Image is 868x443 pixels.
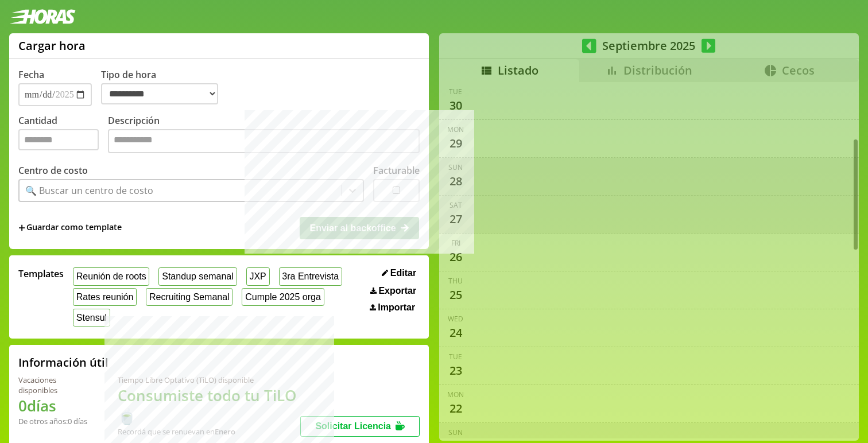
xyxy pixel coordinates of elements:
[367,285,420,297] button: Exportar
[118,385,301,426] h1: Consumiste todo tu TiLO 🍵
[18,68,44,81] label: Fecha
[18,267,64,280] span: Templates
[215,426,235,437] b: Enero
[18,164,88,177] label: Centro de costo
[108,129,420,153] textarea: Descripción
[18,129,99,150] input: Cantidad
[378,302,415,313] span: Importar
[101,68,227,106] label: Tipo de hora
[18,355,108,370] h2: Información útil
[101,83,218,104] select: Tipo de hora
[390,268,416,278] span: Editar
[18,38,86,53] h1: Cargar hora
[73,267,149,285] button: Reunión de roots
[242,288,324,306] button: Cumple 2025 orga
[315,421,391,431] span: Solicitar Licencia
[18,222,25,234] span: +
[118,375,301,385] div: Tiempo Libre Optativo (TiLO) disponible
[146,288,232,306] button: Recruiting Semanal
[279,267,342,285] button: 3ra Entrevista
[73,288,137,306] button: Rates reunión
[9,9,76,24] img: logotipo
[73,309,110,327] button: Stensul
[373,164,420,177] label: Facturable
[25,184,153,197] div: 🔍 Buscar un centro de costo
[246,267,270,285] button: JXP
[18,416,90,426] div: De otros años: 0 días
[300,416,420,437] button: Solicitar Licencia
[158,267,237,285] button: Standup semanal
[118,426,301,437] div: Recordá que se renuevan en
[18,375,90,395] div: Vacaciones disponibles
[108,114,420,156] label: Descripción
[18,114,108,156] label: Cantidad
[378,286,416,296] span: Exportar
[378,267,420,279] button: Editar
[18,395,90,416] h1: 0 días
[18,222,122,234] span: +Guardar como template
